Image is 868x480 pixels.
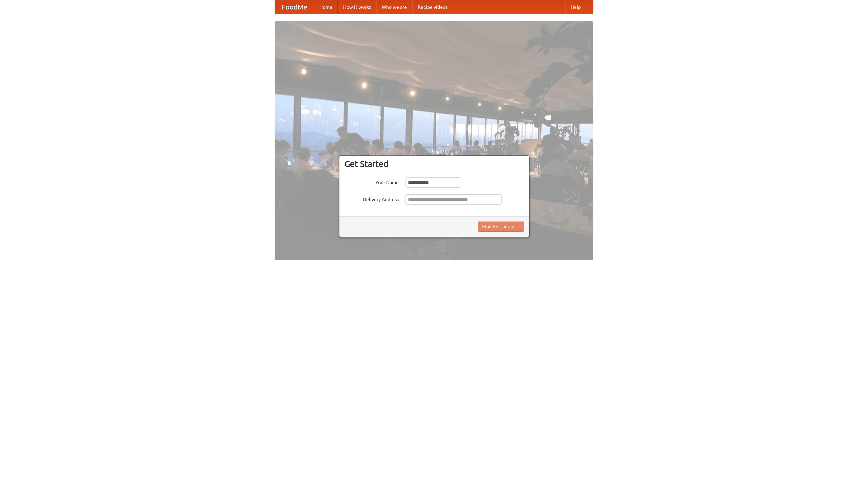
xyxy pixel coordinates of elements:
label: Delivery Address [344,194,399,203]
a: Help [565,0,586,14]
a: Recipe videos [412,0,453,14]
label: Your Name [344,177,399,186]
button: Find Restaurants! [478,222,524,232]
a: Home [314,0,338,14]
a: FoodMe [275,0,314,14]
a: Who we are [376,0,412,14]
h3: Get Started [344,159,524,169]
a: How it works [338,0,376,14]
